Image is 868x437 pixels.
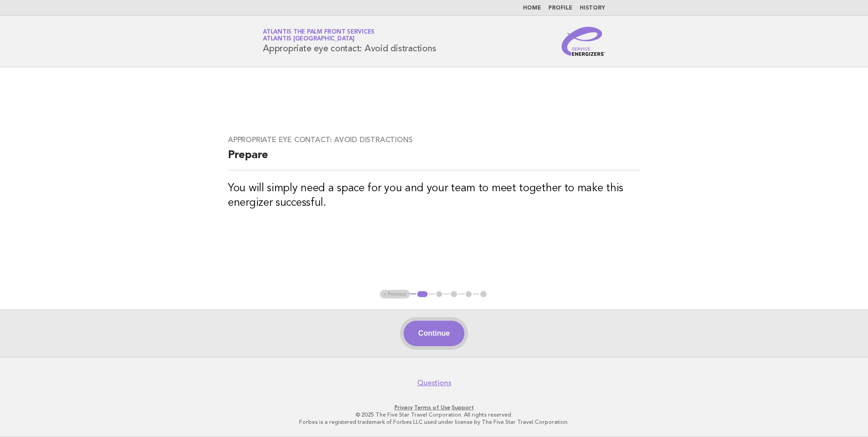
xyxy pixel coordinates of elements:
span: Atlantis [GEOGRAPHIC_DATA] [263,36,355,42]
button: Continue [404,321,464,346]
a: Home [523,5,541,11]
button: 1 [416,290,429,299]
a: Support [452,404,474,411]
a: Profile [548,5,572,11]
img: Service Energizers [562,27,605,56]
h3: Appropriate eye contact: Avoid distractions [228,135,640,144]
p: · · [156,404,712,411]
p: © 2025 The Five Star Travel Corporation. All rights reserved. [156,411,712,418]
a: Terms of Use [414,404,450,411]
a: Questions [417,378,451,387]
h3: You will simply need a space for you and your team to meet together to make this energizer succes... [228,181,640,210]
p: Forbes is a registered trademark of Forbes LLC used under license by The Five Star Travel Corpora... [156,418,712,426]
a: Privacy [395,404,413,411]
h2: Prepare [228,148,640,170]
a: History [580,5,605,11]
h1: Appropriate eye contact: Avoid distractions [263,30,436,53]
a: Atlantis The Palm Front ServicesAtlantis [GEOGRAPHIC_DATA] [263,29,375,42]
